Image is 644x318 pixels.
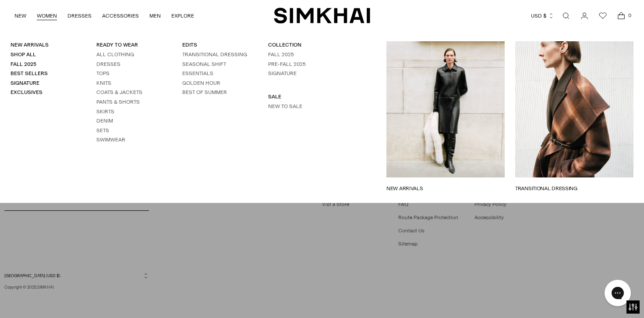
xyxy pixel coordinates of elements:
[274,7,370,24] a: SIMKHAI
[576,7,593,25] a: Go to the account page
[171,6,194,25] a: EXPLORE
[557,7,575,25] a: Open search modal
[531,6,554,25] button: USD $
[67,6,92,25] a: DRESSES
[102,6,139,25] a: ACCESSORIES
[594,7,612,25] a: Wishlist
[14,6,26,25] a: NEW
[37,6,57,25] a: WOMEN
[626,11,633,19] span: 0
[600,277,635,309] iframe: Gorgias live chat messenger
[149,6,161,25] a: MEN
[612,7,630,25] a: Open cart modal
